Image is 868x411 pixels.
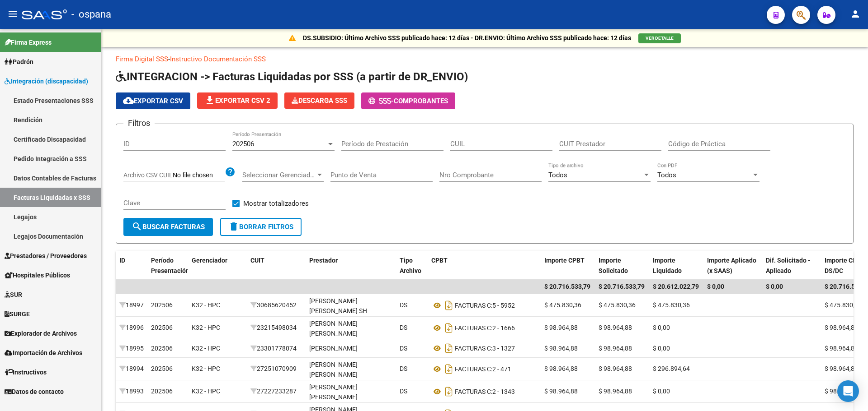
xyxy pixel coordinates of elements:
mat-icon: delete [228,221,239,232]
div: 2 - 1343 [431,384,537,399]
span: CUIT [250,257,264,264]
span: $ 296.894,64 [653,365,690,372]
mat-icon: person [850,9,861,19]
span: $ 20.612.022,79 [653,283,699,290]
div: 18994 [119,364,144,374]
datatable-header-cell: Dif. Solicitado - Aplicado [762,251,821,291]
datatable-header-cell: CUIT [247,251,306,291]
span: Instructivos [5,367,47,377]
span: 202506 [151,365,173,372]
span: Comprobantes [394,97,448,105]
span: $ 0,00 [653,388,670,395]
span: Padrón [5,57,33,67]
datatable-header-cell: Importe CPBT [541,251,595,291]
span: - [368,97,394,105]
datatable-header-cell: Prestador [306,251,396,291]
span: Archivo CSV CUIL [123,171,173,179]
span: K32 - HPC [192,324,220,331]
button: -Comprobantes [361,92,455,109]
div: 3 - 1327 [431,341,537,356]
button: Borrar Filtros [220,218,302,236]
div: [PERSON_NAME] [PERSON_NAME] [309,382,392,403]
span: Importe Solicitado [599,257,628,274]
span: Tipo Archivo [400,257,421,274]
span: FACTURAS C: [455,302,492,309]
span: 202506 [151,301,173,309]
span: Todos [548,171,567,179]
div: 27227233287 [250,386,302,397]
div: 23301778074 [250,343,302,354]
span: K32 - HPC [192,388,220,395]
span: DS [400,301,407,309]
span: SUR [5,290,22,300]
a: Instructivo Documentación SSS [170,55,266,63]
span: $ 20.716.533,79 [599,283,645,290]
span: VER DETALLE [646,36,674,41]
i: Descargar documento [443,341,455,356]
span: FACTURAS C: [455,345,492,352]
span: K32 - HPC [192,345,220,352]
div: [PERSON_NAME] [309,343,358,354]
button: Buscar Facturas [123,218,213,236]
span: CPBT [431,257,448,264]
input: Archivo CSV CUIL [173,171,225,180]
div: Open Intercom Messenger [837,380,859,402]
span: Seleccionar Gerenciador [242,171,316,179]
button: Exportar CSV 2 [197,92,278,109]
span: Firma Express [5,37,52,47]
span: Prestador [309,257,338,264]
span: Mostrar totalizadores [243,198,309,209]
span: $ 20.716.533,79 [544,283,590,290]
datatable-header-cell: CPBT [428,251,541,291]
p: - [116,54,854,64]
span: Hospitales Públicos [5,270,70,280]
span: Importe Liquidado [653,257,682,274]
span: Importe CPBT DS/DC [825,257,865,274]
button: Descarga SSS [284,92,354,109]
button: VER DETALLE [638,33,681,43]
span: Período Presentación [151,257,189,274]
mat-icon: menu [7,9,18,19]
span: Explorador de Archivos [5,328,77,338]
div: 27251070909 [250,364,302,374]
span: $ 98.964,88 [825,324,858,331]
span: $ 0,00 [653,345,670,352]
span: INTEGRACION -> Facturas Liquidadas por SSS (a partir de DR_ENVIO) [116,70,468,83]
span: FACTURAS C: [455,324,492,332]
span: $ 98.964,88 [544,324,578,331]
span: $ 98.964,88 [825,345,858,352]
i: Descargar documento [443,298,455,313]
span: K32 - HPC [192,365,220,372]
span: $ 475.830,36 [653,301,690,309]
span: DS [400,324,407,331]
div: [PERSON_NAME] [PERSON_NAME] [309,360,392,380]
span: SURGE [5,309,30,319]
span: Integración (discapacidad) [5,76,88,86]
span: 202506 [232,140,254,148]
div: 18996 [119,323,144,333]
div: [PERSON_NAME] [PERSON_NAME] SH [309,296,392,317]
mat-icon: file_download [204,95,215,106]
span: Todos [657,171,676,179]
span: Exportar CSV [123,97,183,105]
span: Dif. Solicitado - Aplicado [766,257,811,274]
span: Gerenciador [192,257,227,264]
span: $ 98.964,88 [825,365,858,372]
button: Exportar CSV [116,92,190,109]
span: $ 98.964,88 [599,365,632,372]
mat-icon: search [132,221,142,232]
span: ID [119,257,125,264]
datatable-header-cell: Período Presentación [147,251,188,291]
span: $ 98.964,88 [599,324,632,331]
div: 18995 [119,343,144,354]
span: $ 0,00 [653,324,670,331]
mat-icon: help [225,166,236,177]
span: $ 0,00 [766,283,783,290]
span: $ 98.964,88 [544,365,578,372]
datatable-header-cell: Importe Liquidado [649,251,703,291]
span: - ospana [71,5,111,24]
h3: Filtros [123,117,155,129]
i: Descargar documento [443,321,455,335]
i: Descargar documento [443,362,455,376]
span: $ 475.830,36 [544,301,581,309]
